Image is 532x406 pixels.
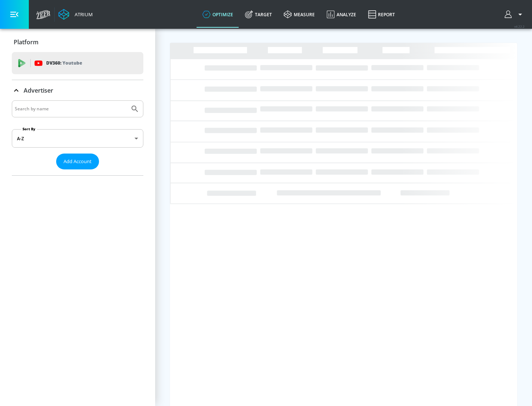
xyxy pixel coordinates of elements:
[56,154,99,169] button: Add Account
[321,1,362,28] a: Analyze
[12,100,143,175] div: Advertiser
[514,24,525,28] span: v 4.22.2
[239,1,278,28] a: Target
[12,129,143,148] div: A-Z
[21,127,37,131] label: Sort By
[62,59,82,67] p: Youtube
[278,1,321,28] a: measure
[197,1,239,28] a: optimize
[14,38,38,46] p: Platform
[12,52,143,74] div: DV360: Youtube
[12,32,143,52] div: Platform
[64,157,92,166] span: Add Account
[12,169,143,175] nav: list of Advertiser
[15,104,127,114] input: Search by name
[12,80,143,101] div: Advertiser
[58,9,93,20] a: Atrium
[46,59,82,67] p: DV360:
[24,86,53,94] p: Advertiser
[362,1,401,28] a: Report
[72,11,93,18] div: Atrium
